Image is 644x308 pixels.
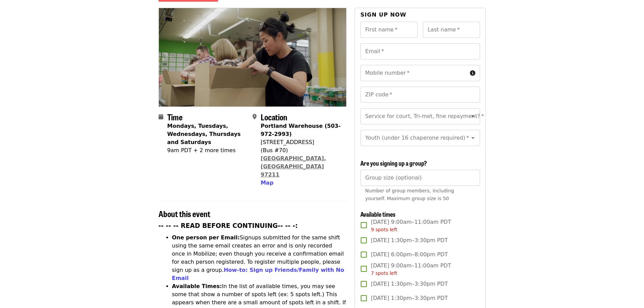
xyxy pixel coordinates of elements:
[172,267,344,281] a: How-to: Sign up Friends/Family with No Email
[261,146,341,155] div: (Bus #70)
[360,43,480,60] input: Email
[365,188,454,201] span: Number of group members, including yourself. Maximum group size is 50
[360,22,418,38] input: First name
[360,11,406,18] span: Sign up now
[371,262,451,277] span: [DATE] 9:00am–11:00am PDT
[468,112,478,121] button: Open
[371,294,448,302] span: [DATE] 1:30pm–3:30pm PDT
[360,210,396,218] span: Available times
[371,218,451,233] span: [DATE] 9:00am–11:00am PDT
[167,123,241,145] strong: Mondays, Tuesdays, Wednesdays, Thursdays and Saturdays
[159,222,298,229] strong: -- -- -- READ BEFORE CONTINUING-- -- -:
[423,22,480,38] input: Last name
[261,138,341,146] div: [STREET_ADDRESS]
[167,111,183,123] span: Time
[371,280,448,288] span: [DATE] 1:30pm–3:30pm PDT
[360,87,480,103] input: ZIP code
[159,8,347,106] img: July/Aug/Sept - Portland: Repack/Sort (age 8+) organized by Oregon Food Bank
[159,114,163,120] i: calendar icon
[360,65,467,81] input: Mobile number
[371,251,448,259] span: [DATE] 6:00pm–8:00pm PDT
[261,179,273,187] button: Map
[261,123,341,137] strong: Portland Warehouse (503-972-2993)
[172,283,222,289] strong: Available Times:
[470,70,475,76] i: circle-info icon
[360,170,480,186] input: [object Object]
[159,208,210,219] span: About this event
[167,146,247,155] div: 9am PDT + 2 more times
[261,180,273,186] span: Map
[468,133,478,143] button: Open
[253,114,257,120] i: map-marker-alt icon
[371,270,397,276] span: 7 spots left
[172,234,240,241] strong: One person per Email:
[261,155,326,178] a: [GEOGRAPHIC_DATA], [GEOGRAPHIC_DATA] 97211
[360,159,427,167] span: Are you signing up a group?
[371,227,397,232] span: 9 spots left
[371,236,448,244] span: [DATE] 1:30pm–3:30pm PDT
[172,234,347,282] li: Signups submitted for the same shift using the same email creates an error and is only recorded o...
[261,111,287,123] span: Location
